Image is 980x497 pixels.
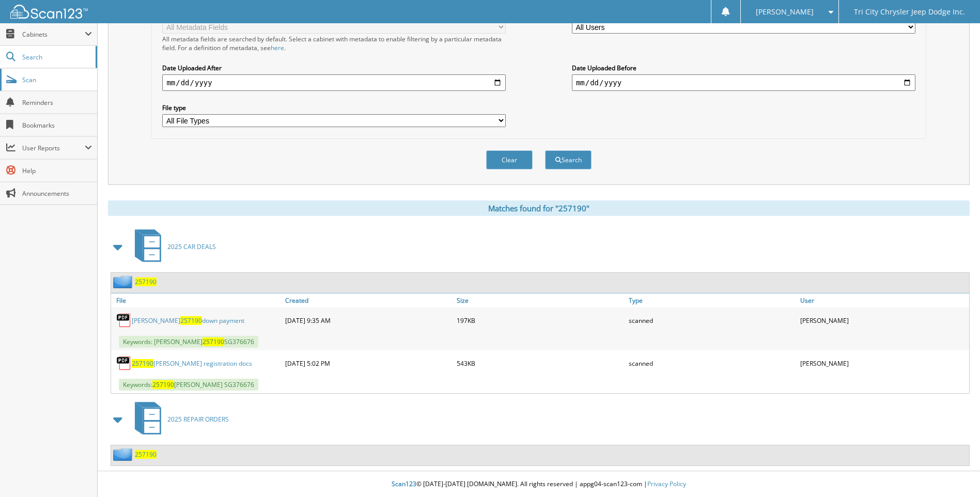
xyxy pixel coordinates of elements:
a: Created [283,293,454,307]
a: 2025 REPAIR ORDERS [129,399,229,440]
a: 257190 [135,277,157,286]
div: [DATE] 5:02 PM [283,353,454,374]
span: [PERSON_NAME] [756,9,814,15]
label: File type [162,103,506,112]
div: 197KB [454,310,626,331]
div: All metadata fields are searched by default. Select a cabinet with metadata to enable filtering b... [162,35,506,52]
span: Bookmarks [22,121,92,130]
input: end [572,74,915,91]
div: © [DATE]-[DATE] [DOMAIN_NAME]. All rights reserved | appg04-scan123-com | [98,472,980,497]
a: 2025 CAR DEALS [129,226,216,267]
div: [PERSON_NAME] [798,310,969,331]
a: User [798,293,969,307]
span: Help [22,166,92,175]
img: scan123-logo-white.svg [10,5,88,19]
span: 2025 REPAIR ORDERS [167,415,229,424]
span: 257190 [152,380,174,389]
a: here [271,43,284,52]
div: scanned [626,353,798,374]
input: start [162,74,506,91]
a: [PERSON_NAME]257190down payment [132,316,244,325]
div: 543KB [454,353,626,374]
a: Privacy Policy [647,479,686,488]
span: 257190 [180,316,202,325]
span: Announcements [22,189,92,198]
img: folder2.png [113,448,135,461]
a: Type [626,293,798,307]
button: Search [545,150,592,169]
span: Scan123 [392,479,416,488]
div: Matches found for "257190" [108,200,970,216]
span: Keywords: [PERSON_NAME] SG376676 [119,336,258,348]
label: Date Uploaded After [162,64,506,72]
img: PDF.png [116,355,132,371]
span: Keywords: [PERSON_NAME] SG376676 [119,379,258,391]
img: PDF.png [116,313,132,328]
div: scanned [626,310,798,331]
a: File [111,293,283,307]
label: Date Uploaded Before [572,64,915,72]
div: [PERSON_NAME] [798,353,969,374]
span: Tri City Chrysler Jeep Dodge Inc. [854,9,965,15]
span: User Reports [22,144,85,152]
span: 2025 CAR DEALS [167,242,216,251]
iframe: Chat Widget [928,447,980,497]
button: Clear [486,150,533,169]
div: [DATE] 9:35 AM [283,310,454,331]
span: Reminders [22,98,92,107]
span: Cabinets [22,30,85,39]
span: 257190 [203,337,224,346]
span: Scan [22,75,92,84]
a: 257190 [135,450,157,459]
a: Size [454,293,626,307]
span: 257190 [132,359,153,368]
span: Search [22,53,90,61]
img: folder2.png [113,275,135,288]
a: 257190[PERSON_NAME] registration docs [132,359,252,368]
